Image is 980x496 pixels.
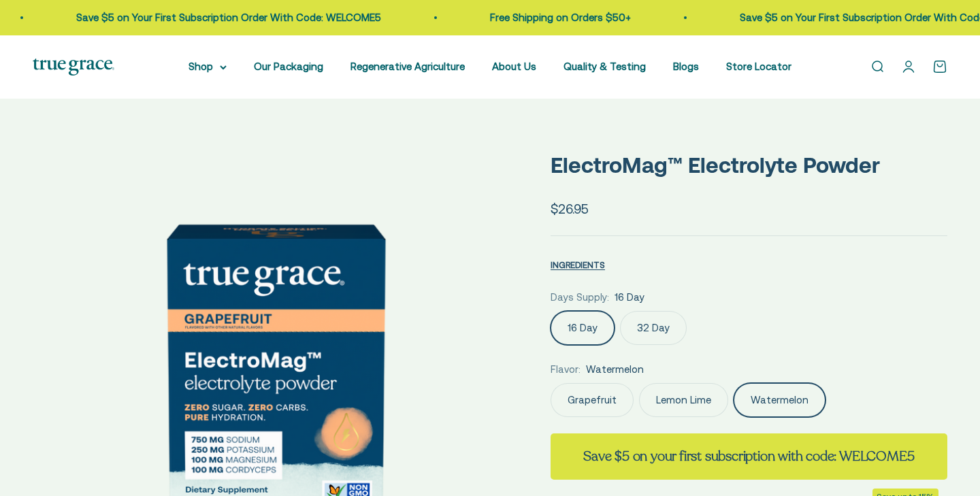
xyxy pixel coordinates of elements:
[563,61,646,72] a: Quality & Testing
[551,199,589,219] sale-price: $26.95
[586,361,644,378] span: Watermelon
[615,289,644,305] span: 16 Day
[673,61,699,72] a: Blogs
[254,61,323,72] a: Our Packaging
[485,12,625,23] a: Free Shipping on Orders $50+
[551,361,581,378] legend: Flavor:
[583,447,914,465] strong: Save $5 on your first subscription with code: WELCOME5
[551,289,609,305] legend: Days Supply:
[71,10,376,26] p: Save $5 on Your First Subscription Order With Code: WELCOME5
[492,61,536,72] a: About Us
[551,257,605,273] button: INGREDIENTS
[551,148,947,182] p: ElectroMag™ Electrolyte Powder
[350,61,465,72] a: Regenerative Agriculture
[551,260,605,270] span: INGREDIENTS
[726,61,791,72] a: Store Locator
[189,59,227,75] summary: Shop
